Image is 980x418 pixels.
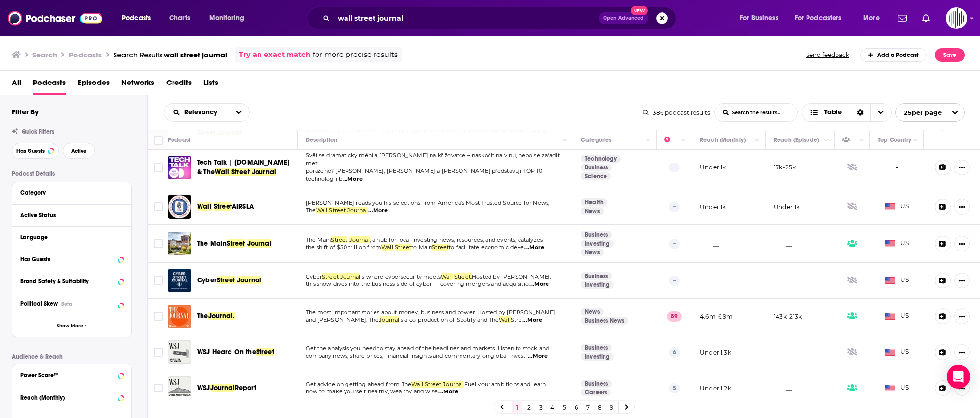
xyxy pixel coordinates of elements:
[774,240,792,248] p: __
[581,317,628,325] a: Business News
[669,276,680,285] p: --
[803,51,852,59] button: Send feedback
[164,103,250,122] h2: Choose List sort
[306,244,381,251] span: the shift of $50 trillion from
[667,311,682,321] p: 89
[946,7,967,29] img: User Profile
[946,7,967,29] button: Show profile menu
[438,388,458,396] span: ...More
[581,172,611,180] a: Science
[20,275,123,287] button: Brand Safety & Suitability
[669,163,680,172] p: --
[885,383,909,393] span: US
[197,158,289,176] span: Tech Talk | [DOMAIN_NAME] & The
[464,381,546,388] span: Fuel your ambitions and learn
[208,312,235,320] span: Journal.
[381,244,393,251] span: Wall
[168,269,191,292] a: Cyber Street Journal
[306,152,560,167] span: Svět se dramaticky mění a [PERSON_NAME] na křižovatce – naskočit na vlnu, nebo se zařadit mezi
[12,143,59,159] button: Has Guests
[606,401,616,413] a: 9
[454,273,472,280] span: Street.
[595,401,605,413] a: 8
[154,239,163,248] span: Toggle select row
[20,391,123,403] button: Reach (Monthly)
[571,401,581,413] a: 6
[954,344,970,360] button: Show More Button
[209,11,244,25] span: Monitoring
[237,276,261,284] span: Journal
[197,276,261,285] a: CyberStreetJournal
[154,384,163,392] span: Toggle select row
[168,305,191,328] img: The Journal.
[664,134,678,146] div: Power Score
[306,273,322,280] span: Cyber
[214,202,232,211] span: Street
[306,134,337,146] div: Description
[581,155,621,163] a: Technology
[239,49,311,60] a: Try an exact match
[774,163,796,171] p: 17k-25k
[154,276,163,285] span: Toggle select row
[441,273,453,280] span: Wall
[12,353,132,360] p: Audience & Reach
[947,365,970,389] div: Open Intercom Messenger
[878,134,911,146] div: Top Country
[16,148,45,154] span: Has Guests
[114,50,227,59] a: Search Results:wall street journal
[71,148,86,154] span: Active
[802,103,892,122] button: Choose View
[163,10,196,26] a: Charts
[32,50,57,59] h3: Search
[678,135,690,146] button: Column Actions
[499,316,511,323] span: Wall
[168,195,191,219] img: Wall Street AIRSLA
[20,234,117,241] div: Language
[411,381,464,388] span: Wall Street Journal.
[202,10,257,26] button: open menu
[842,134,856,146] div: Has Guests
[57,323,83,329] span: Show More
[856,10,892,26] button: open menu
[511,316,522,323] span: Stre
[583,401,593,413] a: 7
[22,128,54,135] span: Quick Filters
[349,236,370,243] span: Journal
[164,109,229,116] button: open menu
[197,276,217,284] span: Cyber
[751,135,763,146] button: Column Actions
[69,50,102,59] h3: Podcasts
[20,212,117,219] div: Active Status
[306,316,379,323] span: and [PERSON_NAME]. The
[12,75,21,95] span: All
[581,389,611,396] a: Careers
[203,75,218,95] a: Lists
[197,158,294,177] a: Tech Talk | [DOMAIN_NAME] & TheWall Street Journal
[885,202,909,212] span: US
[935,48,965,62] button: Save
[306,207,316,214] span: The
[166,75,192,95] span: Credits
[154,202,163,211] span: Toggle select row
[856,135,867,146] button: Column Actions
[121,75,154,95] a: Networks
[795,11,842,25] span: For Podcasters
[197,239,227,248] span: The Main
[33,75,66,95] a: Podcasts
[512,401,522,413] a: 1
[700,240,719,248] p: __
[910,135,922,146] button: Column Actions
[368,207,388,215] span: ...More
[197,239,272,249] a: The MainStreetJournal
[306,199,549,206] span: [PERSON_NAME] reads you his selections from America's Most Trusted Source for News,
[395,244,411,251] span: Street
[8,9,102,28] img: Podchaser - Follow, Share and Rate Podcasts
[669,202,680,212] p: --
[168,232,191,255] a: The Main Street Journal
[232,202,254,211] span: AIRSLA
[379,316,399,323] span: Journal
[197,347,274,357] a: WSJ Heard On theStreet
